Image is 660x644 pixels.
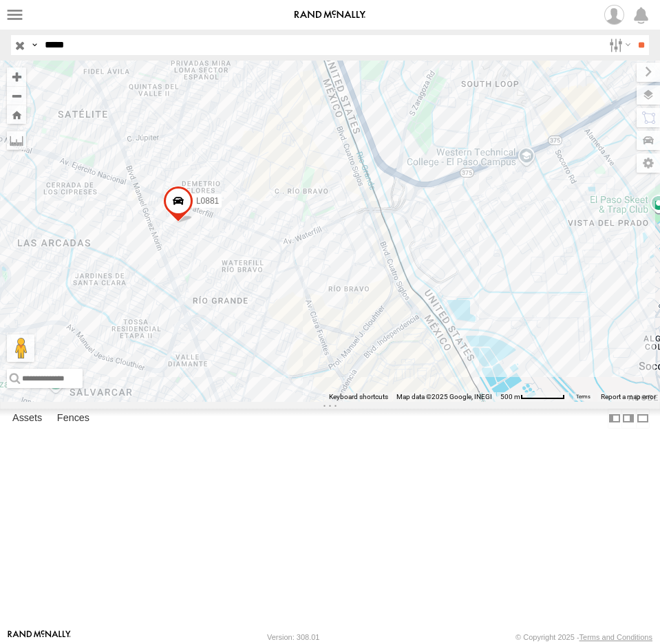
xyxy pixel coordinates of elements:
[579,633,652,641] a: Terms and Conditions
[7,334,34,362] button: Drag Pegman onto the map to open Street View
[621,409,635,429] label: Dock Summary Table to the Right
[604,35,633,55] label: Search Filter Options
[496,392,569,402] button: Map Scale: 500 m per 61 pixels
[396,393,492,400] span: Map data ©2025 Google, INEGI
[329,392,388,402] button: Keyboard shortcuts
[50,409,96,429] label: Fences
[8,630,71,644] a: Visit our Website
[195,196,218,206] span: L0881
[576,394,590,399] a: Terms (opens in new tab)
[7,86,26,105] button: Zoom out
[500,393,520,400] span: 500 m
[29,35,40,55] label: Search Query
[636,409,650,429] label: Hide Summary Table
[601,393,656,400] a: Report a map error
[7,67,26,86] button: Zoom in
[608,409,621,429] label: Dock Summary Table to the Left
[7,105,26,124] button: Zoom Home
[295,10,366,20] img: rand-logo.svg
[515,633,652,641] div: © Copyright 2025 -
[637,153,660,173] label: Map Settings
[6,409,49,429] label: Assets
[267,633,319,641] div: Version: 308.01
[7,131,26,150] label: Measure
